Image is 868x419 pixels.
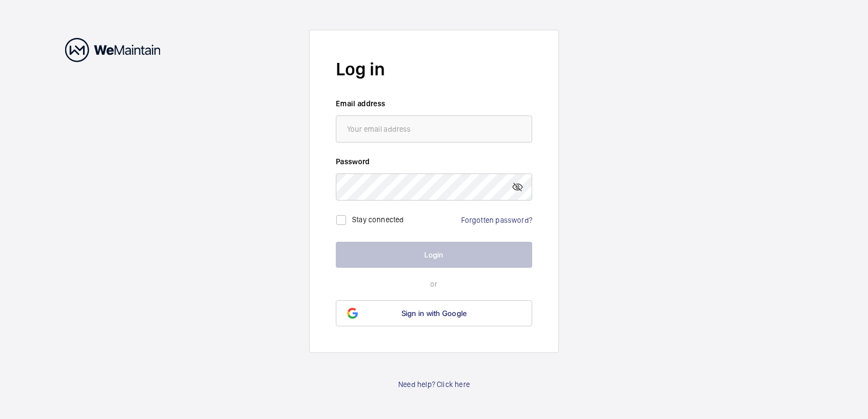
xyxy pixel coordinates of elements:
[336,98,532,109] label: Email address
[336,156,532,167] label: Password
[336,56,532,82] h2: Log in
[401,309,467,318] span: Sign in with Google
[336,115,532,143] input: Your email address
[336,279,532,289] p: or
[336,242,532,268] button: Login
[398,379,470,390] a: Need help? Click here
[352,215,404,223] label: Stay connected
[461,216,532,224] a: Forgotten password?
